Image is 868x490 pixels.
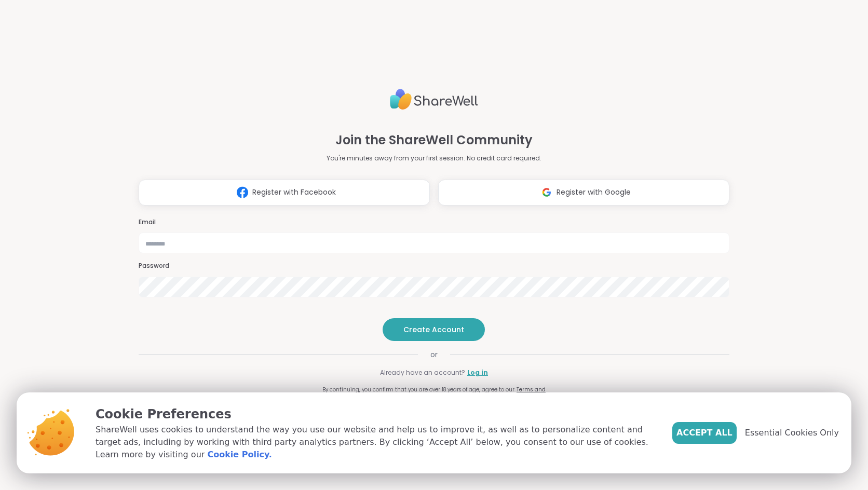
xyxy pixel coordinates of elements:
h3: Email [139,218,729,227]
button: Register with Facebook [139,180,430,206]
span: Create Account [403,324,464,335]
img: ShareWell Logomark [233,183,252,202]
span: or [418,349,450,360]
p: You're minutes away from your first session. No credit card required. [327,154,541,163]
span: Register with Facebook [252,187,336,198]
span: By continuing, you confirm that you are over 18 years of age, agree to our [322,386,514,393]
p: ShareWell uses cookies to understand the way you use our website and help us to improve it, as we... [96,424,656,461]
span: Accept All [676,427,733,439]
img: ShareWell Logo [390,85,478,114]
a: Log in [467,368,488,377]
img: ShareWell Logomark [537,183,557,202]
button: Accept All [672,422,737,444]
button: Create Account [383,318,485,341]
h1: Join the ShareWell Community [335,131,533,149]
button: Register with Google [438,180,729,206]
a: Cookie Policy. [207,448,272,461]
h3: Password [139,262,729,270]
span: Already have an account? [380,368,465,377]
span: Essential Cookies Only [745,427,839,439]
p: Cookie Preferences [96,405,656,424]
span: Register with Google [557,187,631,198]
